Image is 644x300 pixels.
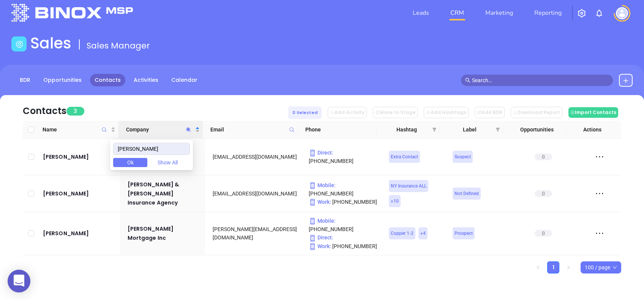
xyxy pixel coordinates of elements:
a: Calendar [167,74,202,86]
button: right [562,261,575,273]
button: Download Report [511,107,562,118]
span: Email [210,125,286,134]
span: Show All [158,158,178,167]
button: Import Contacts [568,107,618,118]
span: Work : [309,243,331,249]
a: [PERSON_NAME] [43,152,117,161]
button: left [532,261,544,273]
span: Mobile : [309,182,336,188]
img: logo [11,4,133,22]
span: 0 [535,153,552,160]
a: Activities [129,74,163,86]
div: [EMAIL_ADDRESS][DOMAIN_NAME] [213,189,298,198]
button: Show All [150,158,185,167]
span: Direct : [309,150,333,156]
li: 1 [547,261,559,273]
p: [PHONE_NUMBER] [309,198,378,206]
th: Actions [566,121,614,139]
h1: Sales [30,34,71,52]
th: Phone [298,121,377,139]
span: Extra Contact [391,153,418,161]
span: 3 [66,107,84,116]
a: [PERSON_NAME] [43,189,117,198]
p: [PHONE_NUMBER] [309,217,378,233]
th: Company [118,121,203,139]
button: Add Hashtags [424,107,469,118]
span: search [465,78,470,83]
span: NY Insurance ALL [391,182,426,190]
div: [PERSON_NAME][EMAIL_ADDRESS][DOMAIN_NAME] [213,225,298,242]
div: 0 Selected [288,106,322,119]
button: Ok [113,158,147,167]
a: BDR [15,74,35,86]
input: Search… [472,76,609,84]
span: Company [126,125,194,134]
li: Next Page [562,261,575,273]
button: Add BDR [475,107,505,118]
li: Previous Page [532,261,544,273]
span: left [536,265,540,270]
input: Search [113,143,190,155]
span: 100 / page [585,262,617,273]
p: [PHONE_NUMBER] [309,148,378,165]
span: Prospect [455,229,473,237]
img: user [616,7,628,19]
button: Add Activity [328,107,367,118]
span: Direct : [309,234,333,241]
a: Marketing [482,5,516,20]
span: Sales Manager [87,40,150,52]
span: filter [432,127,437,132]
span: 0 [535,190,552,197]
a: Reporting [531,5,565,20]
span: + 4 [420,229,426,237]
a: [PERSON_NAME] [43,229,117,238]
span: filter [496,127,500,132]
span: Hashtag [384,125,429,134]
span: filter [431,124,438,135]
div: Page Size [581,261,621,273]
span: 0 [535,230,552,237]
span: Copper 1-2 [391,229,414,237]
span: Not Defined [455,189,479,198]
a: Leads [410,5,432,20]
span: Suspect [455,153,471,161]
a: [PERSON_NAME] Mortgage Inc [128,224,202,242]
span: filter [494,124,502,135]
a: Contacts [90,74,125,86]
div: [EMAIL_ADDRESS][DOMAIN_NAME] [213,153,298,161]
p: [PHONE_NUMBER] [309,181,378,198]
span: Ok [127,158,134,167]
button: Move to Stage [373,107,418,118]
p: [PHONE_NUMBER] [309,242,378,250]
a: CRM [447,5,467,20]
th: Name [39,121,118,139]
span: Name [43,125,109,134]
a: [PERSON_NAME] & [PERSON_NAME] Insurance Agency [128,180,202,207]
span: Label [447,125,492,134]
span: + 10 [391,197,399,205]
div: Contacts [23,104,66,118]
a: Opportunities [39,74,86,86]
span: Mobile : [309,218,336,224]
span: right [566,265,571,270]
img: iconNotification [595,9,604,18]
span: Work : [309,199,331,205]
a: 1 [548,262,559,273]
img: iconSetting [577,9,586,18]
th: Opportunities [503,121,566,139]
